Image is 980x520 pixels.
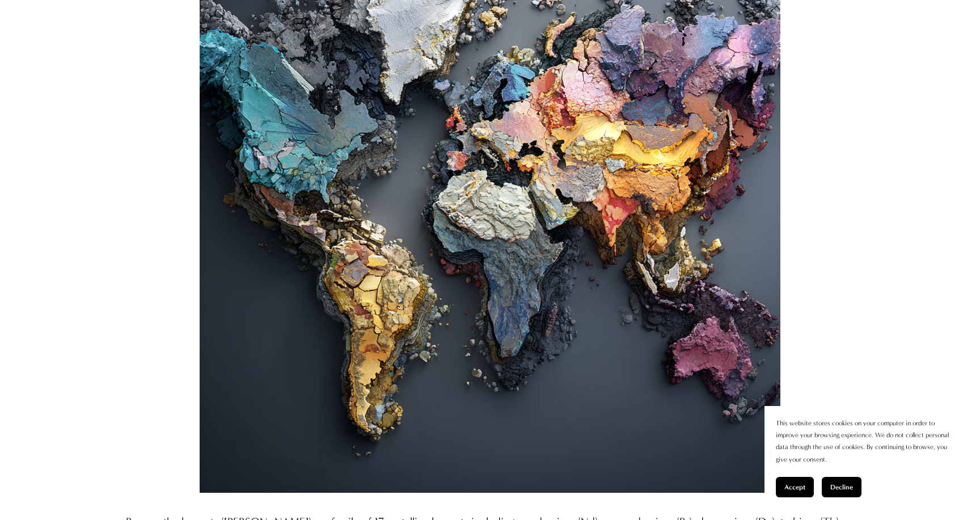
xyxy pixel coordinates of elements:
[764,406,969,509] section: Cookie banner
[822,477,861,497] button: Decline
[776,477,814,497] button: Accept
[784,483,805,491] span: Accept
[830,483,853,491] span: Decline
[776,417,957,466] p: This website stores cookies on your computer in order to improve your browsing experience. We do ...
